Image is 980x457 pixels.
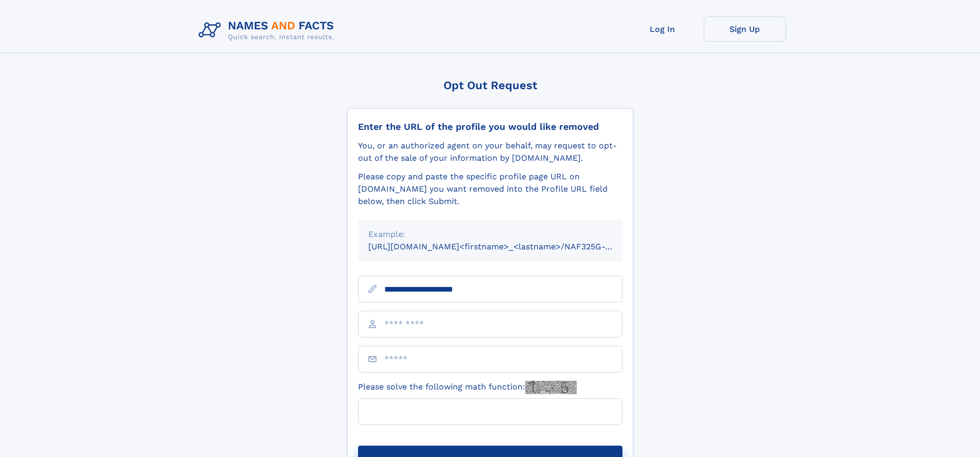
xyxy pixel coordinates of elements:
div: Please copy and paste the specific profile page URL on [DOMAIN_NAME] you want removed into the Pr... [358,171,622,208]
label: Please solve the following math function: [358,381,577,394]
div: Example: [368,228,612,241]
small: [URL][DOMAIN_NAME]<firstname>_<lastname>/NAF325G-xxxxxxxx [368,242,642,251]
a: Sign Up [704,16,786,42]
div: Enter the URL of the profile you would like removed [358,121,622,132]
div: You, or an authorized agent on your behalf, may request to opt-out of the sale of your informatio... [358,140,622,164]
a: Log In [621,16,704,42]
div: Opt Out Request [347,79,633,92]
img: Logo Names and Facts [194,16,343,44]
